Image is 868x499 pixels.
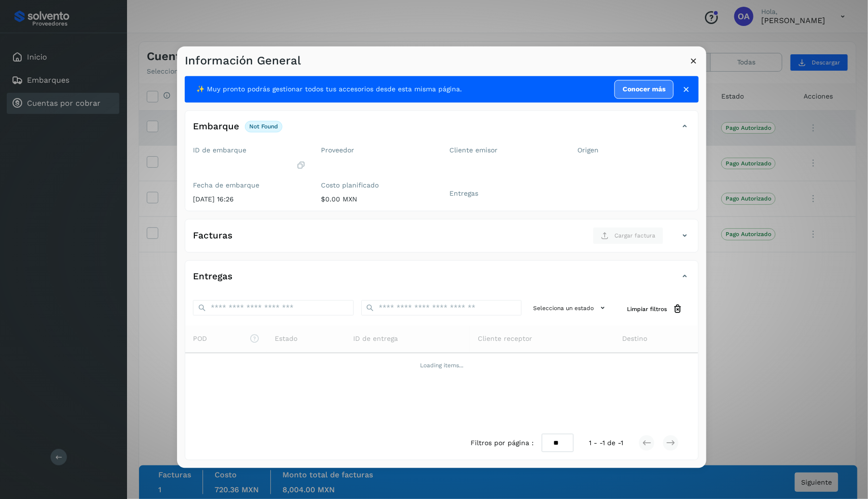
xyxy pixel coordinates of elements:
[249,123,278,130] p: not found
[627,305,667,313] span: Limpiar filtros
[193,334,259,344] span: POD
[619,300,690,318] button: Limpiar filtros
[614,232,655,240] span: Cargar factura
[185,269,698,293] div: Entregas
[471,438,534,448] span: Filtros por página :
[321,195,434,203] p: $0.00 MXN
[193,195,306,203] p: [DATE] 16:26
[449,189,562,198] label: Entregas
[185,118,698,142] div: Embarquenot found
[593,227,664,245] button: Cargar factura
[478,334,532,344] span: Cliente receptor
[193,181,306,189] label: Fecha de embarque
[185,54,301,68] h3: Información General
[185,353,698,378] td: Loading items...
[275,334,297,344] span: Estado
[578,146,691,154] label: Origen
[321,181,434,189] label: Costo planificado
[614,80,674,99] a: Conocer más
[622,334,647,344] span: Destino
[193,121,239,132] h4: Embarque
[185,227,698,252] div: FacturasCargar factura
[193,230,232,241] h4: Facturas
[529,300,612,316] button: Selecciona un estado
[193,271,232,282] h4: Entregas
[353,334,398,344] span: ID de entrega
[196,84,462,94] span: ✨ Muy pronto podrás gestionar todos tus accesorios desde esta misma página.
[449,146,562,154] label: Cliente emisor
[321,146,434,154] label: Proveedor
[193,146,306,154] label: ID de embarque
[589,438,623,448] span: 1 - -1 de -1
